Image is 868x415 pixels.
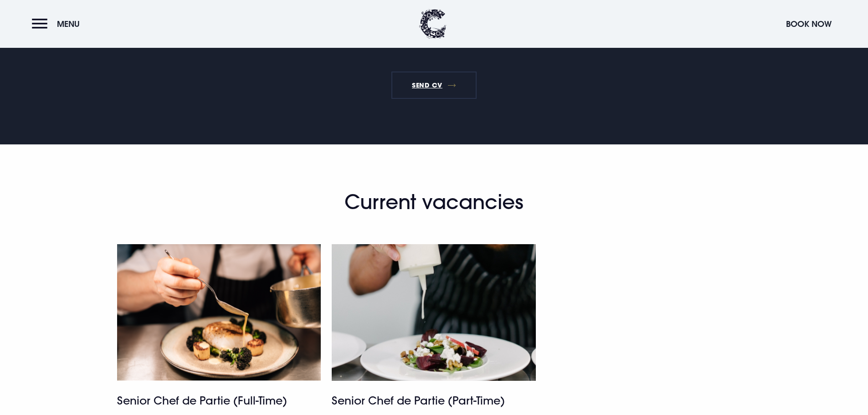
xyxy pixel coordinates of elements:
[332,244,536,380] img: https://clandeboyelodge.s3-assets.com/Chef-de-Partie.jpg
[225,190,644,231] h2: Current vacancies
[32,14,84,34] button: Menu
[419,9,447,39] img: Clandeboye Lodge
[117,244,321,380] img: Hotel in Bangor Northern Ireland
[117,392,321,409] h4: Senior Chef de Partie (Full-Time)
[781,14,836,34] button: Book Now
[57,19,80,29] span: Menu
[391,72,477,99] a: SEND CV
[332,392,536,409] h4: Senior Chef de Partie (Part-Time)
